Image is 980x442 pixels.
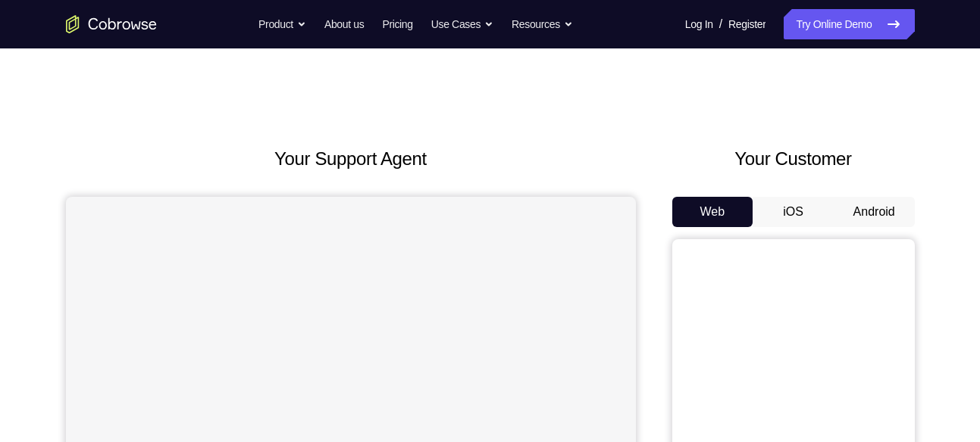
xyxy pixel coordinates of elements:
[728,9,766,39] a: Register
[66,15,157,33] a: Go to the home page
[753,197,834,227] button: iOS
[512,9,573,39] button: Resources
[672,145,915,173] h2: Your Customer
[672,197,753,227] button: Web
[324,9,364,39] a: About us
[784,9,914,39] a: Try Online Demo
[382,9,412,39] a: Pricing
[719,15,722,33] span: /
[834,197,915,227] button: Android
[66,145,636,173] h2: Your Support Agent
[258,9,306,39] button: Product
[431,9,493,39] button: Use Cases
[685,9,713,39] a: Log In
